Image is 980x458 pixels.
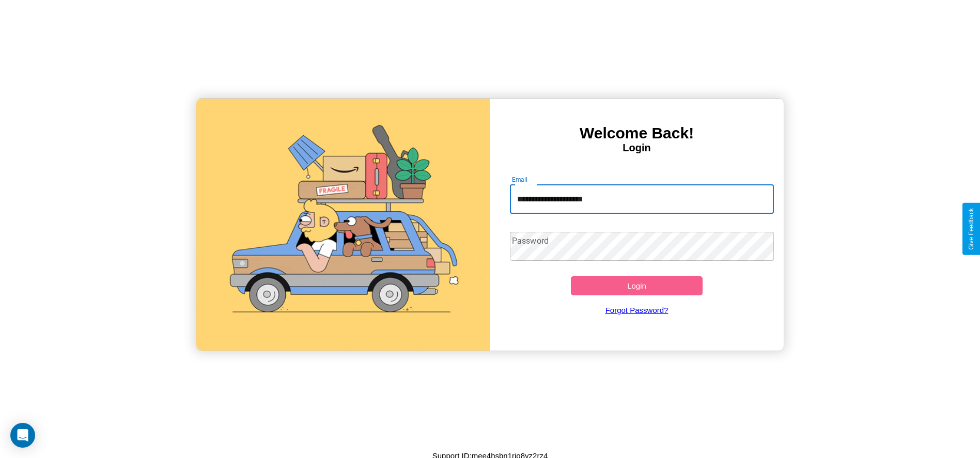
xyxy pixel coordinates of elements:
img: gif [196,99,490,351]
label: Email [512,175,528,184]
div: Open Intercom Messenger [10,423,35,448]
h3: Welcome Back! [490,124,784,142]
h4: Login [490,142,784,154]
button: Login [571,276,703,295]
div: Give Feedback [968,208,975,250]
a: Forgot Password? [505,295,769,325]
